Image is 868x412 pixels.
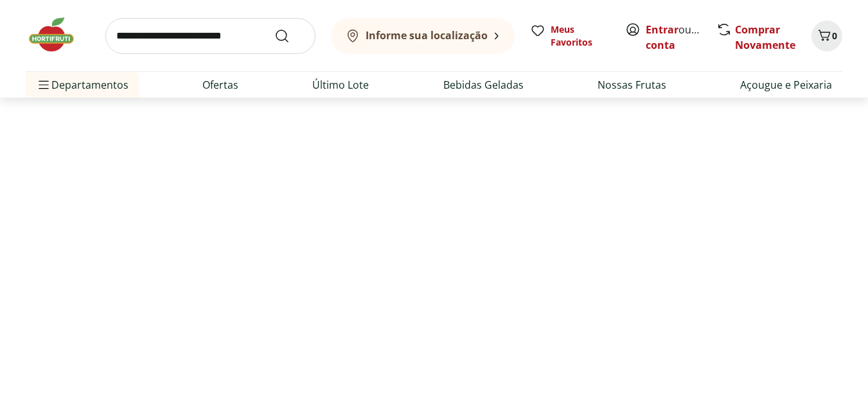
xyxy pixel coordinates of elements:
[740,77,832,93] a: Açougue e Peixaria
[598,77,666,93] a: Nossas Frutas
[646,22,716,52] a: Criar conta
[202,77,238,93] a: Ofertas
[811,21,842,51] button: Carrinho
[312,77,369,93] a: Último Lote
[274,28,305,44] button: Submit Search
[530,23,610,49] a: Meus Favoritos
[832,30,837,42] span: 0
[443,77,524,93] a: Bebidas Geladas
[646,22,703,53] span: ou
[36,69,51,100] button: Menu
[646,22,678,37] a: Entrar
[36,69,128,100] span: Departamentos
[551,23,610,49] span: Meus Favoritos
[26,15,90,54] img: Hortifruti
[105,18,315,54] input: search
[331,18,515,54] button: Informe sua localização
[735,22,795,52] a: Comprar Novamente
[366,28,488,42] b: Informe sua localização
